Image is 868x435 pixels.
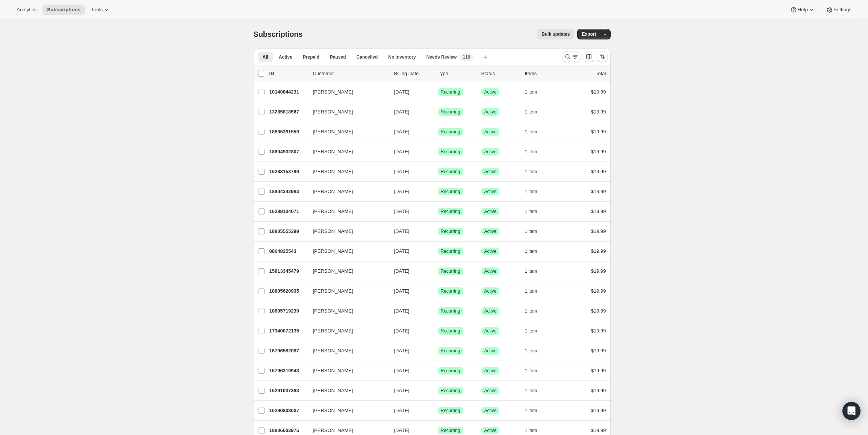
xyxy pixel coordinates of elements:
[394,189,410,194] span: [DATE]
[591,427,606,433] span: $19.99
[394,228,410,234] span: [DATE]
[313,148,353,156] span: [PERSON_NAME]
[441,149,460,155] span: Recurring
[833,7,851,13] span: Settings
[484,427,497,433] span: Active
[388,54,416,60] span: No inventory
[525,326,546,336] button: 1 item
[269,366,606,376] div: 16796319943[PERSON_NAME][DATE]SuccessRecurringSuccessActive1 item$19.99
[269,307,307,315] p: 18805719239
[525,266,546,276] button: 1 item
[313,70,388,77] p: Customer
[313,88,353,96] span: [PERSON_NAME]
[269,266,606,276] div: 15813345479[PERSON_NAME][DATE]SuccessRecurringSuccessActive1 item$19.99
[269,208,307,215] p: 16289104071
[308,146,384,158] button: [PERSON_NAME]
[441,248,460,254] span: Recurring
[269,267,307,275] p: 15813345479
[525,288,537,294] span: 1 item
[269,286,606,296] div: 18805620935[PERSON_NAME][DATE]SuccessRecurringSuccessActive1 item$19.99
[441,388,460,394] span: Recurring
[525,166,546,177] button: 1 item
[441,208,460,214] span: Recurring
[591,308,606,314] span: $19.99
[484,408,497,414] span: Active
[541,31,570,37] span: Bulk updates
[269,168,307,175] p: 16288153799
[86,5,115,15] button: Tools
[525,328,537,334] span: 1 item
[269,127,606,137] div: 18805391559[PERSON_NAME][DATE]SuccessRecurringSuccessActive1 item$19.99
[313,287,353,295] span: [PERSON_NAME]
[269,327,307,335] p: 17340072135
[525,366,546,376] button: 1 item
[269,226,606,237] div: 18805555399[PERSON_NAME][DATE]SuccessRecurringSuccessActive1 item$19.99
[269,306,606,316] div: 18805719239[PERSON_NAME][DATE]SuccessRecurringSuccessActive1 item$19.99
[525,286,546,296] button: 1 item
[394,348,410,353] span: [DATE]
[591,129,606,134] span: $19.99
[308,205,384,217] button: [PERSON_NAME]
[525,129,537,135] span: 1 item
[269,326,606,336] div: 17340072135[PERSON_NAME][DATE]SuccessRecurringSuccessActive1 item$19.99
[308,365,384,377] button: [PERSON_NAME]
[484,109,497,115] span: Active
[525,87,546,97] button: 1 item
[42,5,85,15] button: Subscriptions
[308,126,384,138] button: [PERSON_NAME]
[269,228,307,235] p: 18805555399
[484,248,497,254] span: Active
[426,54,457,60] span: Needs Review
[394,208,410,214] span: [DATE]
[525,226,546,237] button: 1 item
[525,306,546,316] button: 1 item
[441,109,460,115] span: Recurring
[308,166,384,178] button: [PERSON_NAME]
[394,248,410,254] span: [DATE]
[441,268,460,274] span: Recurring
[525,147,546,157] button: 1 item
[394,408,410,413] span: [DATE]
[591,89,606,95] span: $19.99
[313,347,353,355] span: [PERSON_NAME]
[525,348,537,354] span: 1 item
[394,70,432,77] p: Billing Date
[441,368,460,374] span: Recurring
[525,405,546,416] button: 1 item
[591,149,606,154] span: $19.99
[313,128,353,136] span: [PERSON_NAME]
[591,288,606,294] span: $19.99
[591,169,606,174] span: $19.99
[308,186,384,198] button: [PERSON_NAME]
[269,88,307,96] p: 10140844231
[313,307,353,315] span: [PERSON_NAME]
[525,246,546,257] button: 1 item
[269,347,307,355] p: 16796582087
[91,7,103,13] span: Tools
[269,387,307,394] p: 16291037383
[525,268,537,274] span: 1 item
[484,189,497,195] span: Active
[591,268,606,274] span: $19.99
[269,346,606,356] div: 16796582087[PERSON_NAME][DATE]SuccessRecurringSuccessActive1 item$19.99
[525,385,546,396] button: 1 item
[308,385,384,397] button: [PERSON_NAME]
[441,129,460,135] span: Recurring
[479,52,491,62] button: Create new view
[484,129,497,135] span: Active
[269,166,606,177] div: 16288153799[PERSON_NAME][DATE]SuccessRecurringSuccessActive1 item$19.99
[12,5,41,15] button: Analytics
[313,188,353,195] span: [PERSON_NAME]
[394,129,410,134] span: [DATE]
[525,149,537,155] span: 1 item
[484,228,497,234] span: Active
[269,427,307,434] p: 18806603975
[394,427,410,433] span: [DATE]
[525,189,537,195] span: 1 item
[269,70,307,77] p: ID
[269,385,606,396] div: 16291037383[PERSON_NAME][DATE]SuccessRecurringSuccessActive1 item$19.99
[441,308,460,314] span: Recurring
[525,248,537,254] span: 1 item
[308,345,384,357] button: [PERSON_NAME]
[596,70,606,77] p: Total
